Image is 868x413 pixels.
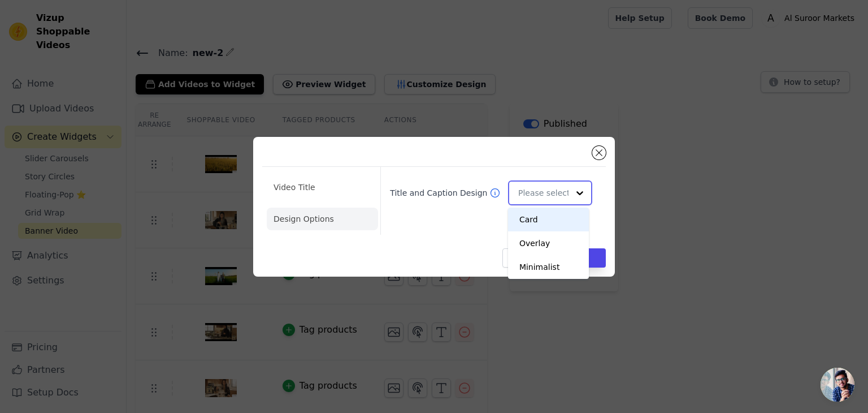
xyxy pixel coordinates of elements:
[267,176,378,199] li: Video Title
[508,255,589,279] div: Minimalist
[508,231,589,255] div: Overlay
[821,368,854,402] a: Open chat
[508,208,589,231] div: Card
[502,248,540,268] button: Cancel
[390,187,489,199] label: Title and Caption Design
[592,146,606,160] button: Close modal
[267,208,378,230] li: Design Options
[518,182,568,204] input: Please select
